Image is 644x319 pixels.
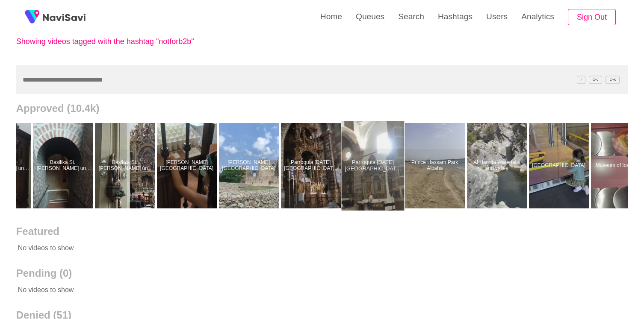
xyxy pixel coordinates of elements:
[21,6,43,28] img: fireSpot
[33,123,95,208] a: Basilika St. [PERSON_NAME] und AfraBasilika St. Ulrich und Afra
[157,123,219,208] a: [PERSON_NAME][GEOGRAPHIC_DATA]Castillo de Trujillo
[568,9,616,26] button: Sign Out
[16,267,628,279] h2: Pending (0)
[95,123,157,208] a: Basilika St. [PERSON_NAME] und AfraBasilika St. Ulrich und Afra
[281,123,343,208] a: Parroquia [DATE][GEOGRAPHIC_DATA][PERSON_NAME]Parroquia San Miguel Arcángel
[467,123,529,208] a: Al Hamda Waterfalls and valleyAl Hamda Waterfalls and valley
[405,123,467,208] a: Prince Hassam Park AlbahaPrince Hassam Park Albaha
[16,237,567,259] p: No videos to show
[43,13,86,21] img: fireSpot
[589,76,603,84] span: C^J
[343,123,405,208] a: Parroquia [DATE][GEOGRAPHIC_DATA][PERSON_NAME]Parroquia San Miguel Arcángel
[577,76,585,84] span: /
[16,279,567,301] p: No videos to show
[16,37,204,46] p: Showing videos tagged with the hashtag "notforb2b"
[529,123,591,208] a: [GEOGRAPHIC_DATA]Museum of Science
[16,225,628,237] h2: Featured
[219,123,281,208] a: [PERSON_NAME][GEOGRAPHIC_DATA]Castillo de Trujillo
[16,102,628,114] h2: Approved (10.4k)
[606,76,620,84] span: C^K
